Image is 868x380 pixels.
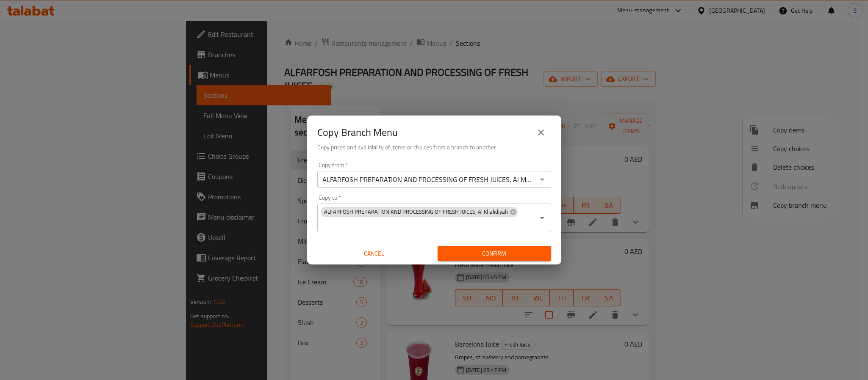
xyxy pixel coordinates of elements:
[536,212,548,224] button: Open
[321,208,511,216] span: ALFARFOSH PREPARATION AND PROCESSING OF FRESH JUICES, Al Khalidiyah
[317,126,398,139] h2: Copy Branch Menu
[317,246,431,262] button: Cancel
[438,246,551,262] button: Confirm
[317,143,551,152] h6: Copy prices and availability of items or choices from a branch to another
[536,173,548,185] button: Open
[321,248,427,259] span: Cancel
[531,122,551,143] button: close
[444,248,544,259] span: Confirm
[321,207,518,217] div: ALFARFOSH PREPARATION AND PROCESSING OF FRESH JUICES, Al Khalidiyah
